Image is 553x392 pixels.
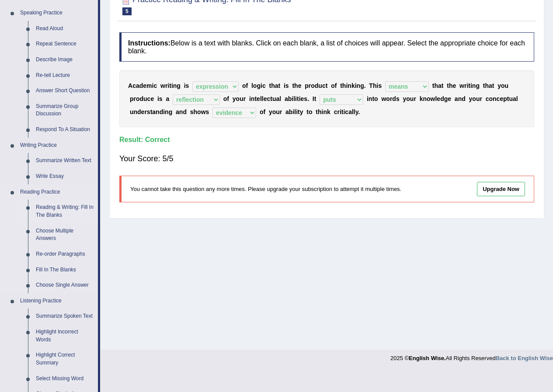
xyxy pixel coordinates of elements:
[32,324,98,347] a: Highlight Incorrect Words
[119,136,534,144] h4: Result:
[334,108,337,115] b: c
[348,108,352,115] b: a
[262,95,264,102] b: l
[442,82,444,89] b: t
[476,95,480,102] b: u
[152,108,156,115] b: a
[16,138,98,153] a: Writing Practice
[261,82,262,89] b: i
[298,108,300,115] b: t
[390,350,553,362] div: 2025 © All Rights Reserved
[369,95,372,102] b: n
[269,108,272,115] b: y
[201,108,206,115] b: w
[240,95,243,102] b: u
[171,82,173,89] b: i
[322,108,323,115] b: i
[452,82,456,89] b: e
[316,108,318,115] b: t
[160,82,165,89] b: w
[358,108,360,115] b: .
[492,82,494,89] b: t
[354,108,355,115] b: l
[435,95,437,102] b: l
[326,82,328,89] b: t
[306,108,309,115] b: t
[345,108,348,115] b: c
[500,95,503,102] b: e
[295,95,297,102] b: i
[305,82,309,89] b: p
[440,95,444,102] b: d
[227,95,229,102] b: f
[32,169,98,184] a: Write Essay
[409,355,445,361] strong: English Wise.
[372,95,374,102] b: t
[489,95,493,102] b: o
[160,108,163,115] b: d
[254,95,257,102] b: t
[335,82,337,89] b: f
[406,95,410,102] b: o
[32,122,98,138] a: Respond To A Situation
[313,95,314,102] b: I
[169,108,173,115] b: g
[119,148,534,169] div: Your Score: 5/5
[311,82,315,89] b: o
[272,95,276,102] b: u
[340,82,342,89] b: t
[307,95,309,102] b: .
[279,95,281,102] b: l
[243,95,246,102] b: r
[444,95,448,102] b: g
[343,108,345,115] b: i
[410,95,414,102] b: u
[468,82,470,89] b: t
[447,82,449,89] b: t
[322,82,326,89] b: c
[271,82,275,89] b: h
[190,108,194,115] b: s
[346,82,348,89] b: i
[427,95,431,102] b: o
[242,82,246,89] b: o
[299,95,301,102] b: i
[223,95,227,102] b: o
[136,82,139,89] b: a
[318,82,322,89] b: u
[516,95,518,102] b: l
[462,95,466,102] b: d
[16,184,98,200] a: Reading Practice
[197,108,201,115] b: o
[378,82,382,89] b: s
[315,82,319,89] b: d
[163,108,165,115] b: i
[314,95,316,102] b: t
[342,82,346,89] b: h
[497,95,500,102] b: c
[206,108,209,115] b: s
[309,82,311,89] b: r
[150,108,153,115] b: t
[292,82,294,89] b: t
[472,95,476,102] b: o
[176,108,179,115] b: a
[183,108,187,115] b: d
[270,95,272,102] b: t
[269,82,271,89] b: t
[133,95,136,102] b: r
[157,95,159,102] b: i
[251,82,253,89] b: l
[355,82,357,89] b: i
[292,108,294,115] b: i
[130,108,134,115] b: u
[392,95,396,102] b: d
[294,82,298,89] b: h
[159,95,163,102] b: s
[458,95,462,102] b: n
[173,82,177,89] b: n
[280,108,282,115] b: r
[133,108,137,115] b: n
[496,355,553,361] strong: Back to English Wise
[497,82,501,89] b: y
